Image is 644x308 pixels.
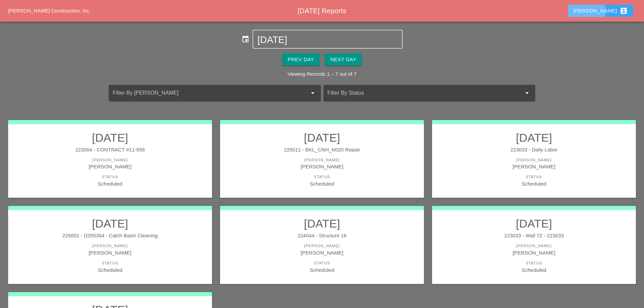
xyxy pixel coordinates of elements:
div: Scheduled [15,266,205,274]
div: Scheduled [439,266,629,274]
div: 225011 - BKL_CNH_N020 Repair [227,146,417,154]
div: [PERSON_NAME] [439,163,629,170]
div: Scheduled [439,180,629,188]
div: [PERSON_NAME] [227,157,417,163]
h2: [DATE] [439,131,629,144]
div: Status [439,260,629,266]
div: 223033 - Daily Labor [439,146,629,154]
div: Next Day [330,56,356,64]
div: 225001 - D265364 - Catch Basin Cleaning [15,232,205,240]
h2: [DATE] [439,217,629,230]
a: [DATE]223033 - Wall 72 - 223033[PERSON_NAME][PERSON_NAME]StatusScheduled [439,217,629,274]
a: [DATE]224044 - Structure 16[PERSON_NAME][PERSON_NAME]StatusScheduled [227,217,417,274]
a: [DATE]225001 - D265364 - Catch Basin Cleaning[PERSON_NAME][PERSON_NAME]StatusScheduled [15,217,205,274]
div: [PERSON_NAME] [15,249,205,257]
div: [PERSON_NAME] [439,157,629,163]
a: [DATE]223004 - CONTRACT #11-558[PERSON_NAME][PERSON_NAME]StatusScheduled [15,131,205,188]
div: 224044 - Structure 16 [227,232,417,240]
button: Prev Day [282,53,319,66]
i: arrow_drop_down [523,89,531,97]
h2: [DATE] [227,217,417,230]
div: Status [15,174,205,180]
div: Scheduled [227,180,417,188]
div: Scheduled [15,180,205,188]
input: Select Date [257,34,398,45]
div: [PERSON_NAME] [227,249,417,257]
div: Status [439,174,629,180]
div: 223004 - CONTRACT #11-558 [15,146,205,154]
div: [PERSON_NAME] [227,243,417,249]
i: arrow_drop_down [309,89,317,97]
span: [DATE] Reports [297,7,346,15]
div: Prev Day [288,56,314,64]
a: [DATE]225011 - BKL_CNH_N020 Repair[PERSON_NAME][PERSON_NAME]StatusScheduled [227,131,417,188]
div: [PERSON_NAME] [227,163,417,170]
div: 223033 - Wall 72 - 223033 [439,232,629,240]
div: Scheduled [227,266,417,274]
h2: [DATE] [15,131,205,144]
button: [PERSON_NAME] [568,5,633,17]
div: Status [227,260,417,266]
div: [PERSON_NAME] [15,163,205,170]
div: [PERSON_NAME] [15,157,205,163]
div: Status [227,174,417,180]
a: [DATE]223033 - Daily Labor[PERSON_NAME][PERSON_NAME]StatusScheduled [439,131,629,188]
i: event [241,35,249,43]
div: [PERSON_NAME] [573,7,628,15]
div: [PERSON_NAME] [15,243,205,249]
i: account_box [620,7,628,15]
a: [PERSON_NAME] Construction, Inc. [8,8,91,14]
h2: [DATE] [227,131,417,144]
div: [PERSON_NAME] [439,249,629,257]
h2: [DATE] [15,217,205,230]
div: [PERSON_NAME] [439,243,629,249]
button: Next Day [325,53,362,66]
div: Status [15,260,205,266]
